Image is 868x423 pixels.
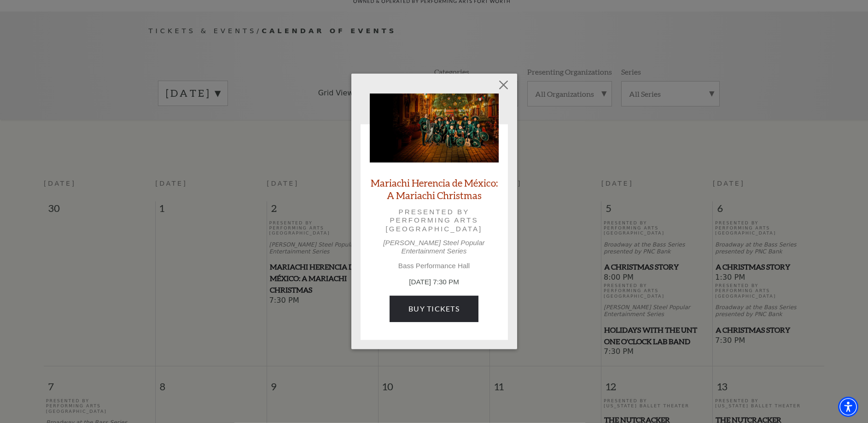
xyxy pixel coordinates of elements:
[495,76,512,94] button: Close
[370,176,499,201] a: Mariachi Herencia de México: A Mariachi Christmas
[383,208,486,233] p: Presented by Performing Arts [GEOGRAPHIC_DATA]
[390,296,478,322] a: Buy Tickets
[370,262,499,270] p: Bass Performance Hall
[838,397,858,417] div: Accessibility Menu
[370,277,499,288] p: [DATE] 7:30 PM
[370,94,499,163] img: Mariachi Herencia de México: A Mariachi Christmas
[370,239,499,255] p: [PERSON_NAME] Steel Popular Entertainment Series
